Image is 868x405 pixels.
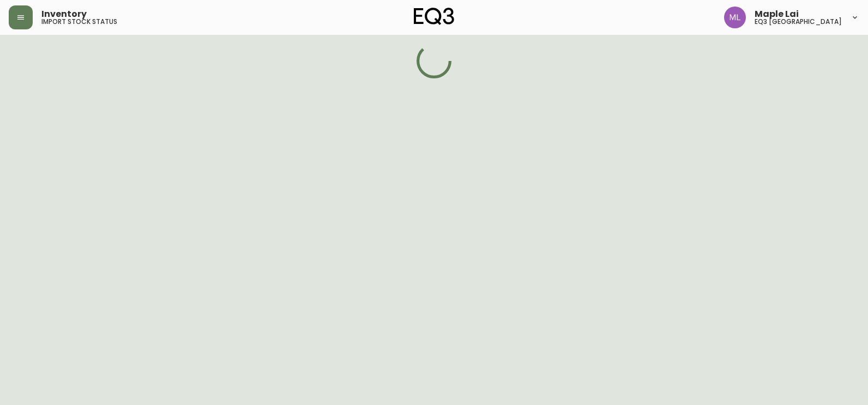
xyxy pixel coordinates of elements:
h5: eq3 [GEOGRAPHIC_DATA] [755,19,842,25]
img: logo [414,8,454,25]
img: 61e28cffcf8cc9f4e300d877dd684943 [724,7,746,28]
h5: import stock status [41,19,117,25]
span: Maple Lai [755,10,799,19]
span: Inventory [41,10,87,19]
